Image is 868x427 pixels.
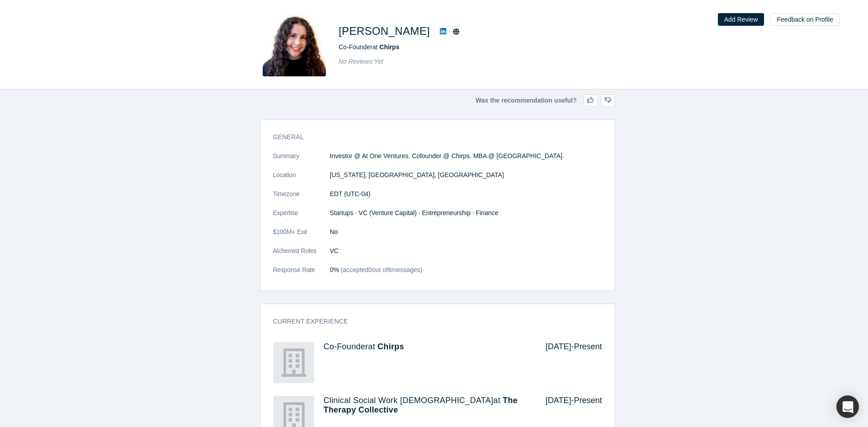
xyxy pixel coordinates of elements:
[330,151,602,161] p: Investor @ At One Ventures. Cofounder @ Chirps. MBA @ [GEOGRAPHIC_DATA].
[324,396,518,415] a: The Therapy Collective
[273,317,590,326] h3: Current Experience
[339,43,400,51] span: Co-Founder at
[324,396,533,415] h4: Clinical Social Work [DEMOGRAPHIC_DATA] at
[377,342,404,351] a: Chirps
[330,170,602,180] dd: [US_STATE], [GEOGRAPHIC_DATA], [GEOGRAPHIC_DATA]
[273,342,314,383] img: Chirps's Logo
[263,13,326,76] img: Meryl Breidbart's Profile Image
[533,342,602,383] div: [DATE] - Present
[273,170,330,189] dt: Location
[273,208,330,227] dt: Expertise
[330,266,339,273] span: 0%
[273,151,330,170] dt: Summary
[330,209,499,216] span: Startups · VC (Venture Capital) · Entrepreneurship · Finance
[273,189,330,208] dt: Timezone
[273,132,590,142] h3: General
[273,246,330,265] dt: Alchemist Roles
[324,342,533,352] h4: Co-Founder at
[770,13,840,26] button: Feedback on Profile
[273,227,330,246] dt: $100M+ Exit
[330,227,602,237] dd: No
[339,58,383,65] span: No Reviews Yet
[330,189,602,199] dd: EDT (UTC-04)
[273,265,330,284] dt: Response Rate
[339,266,422,273] span: (accepted 0 out of 6 messages)
[339,23,430,39] h1: [PERSON_NAME]
[260,94,615,107] div: Was the recommendation useful?
[718,13,764,26] button: Add Review
[379,43,399,51] a: Chirps
[330,246,602,256] dd: VC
